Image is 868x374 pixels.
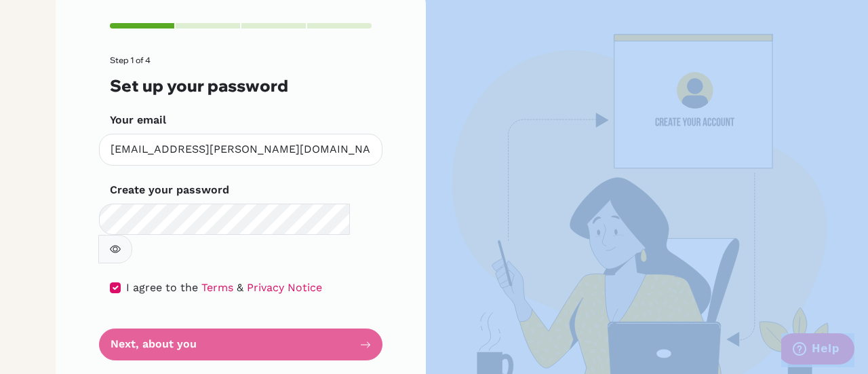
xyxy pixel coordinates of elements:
[201,281,233,294] a: Terms
[247,281,322,294] a: Privacy Notice
[99,134,382,166] input: Insert your email*
[110,55,151,65] span: Step 1 of 4
[110,182,229,198] label: Create your password
[110,76,372,96] h3: Set up your password
[110,112,166,128] label: Your email
[126,281,198,294] span: I agree to the
[781,333,854,367] iframe: Opens a widget where you can find more information
[237,281,243,294] span: &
